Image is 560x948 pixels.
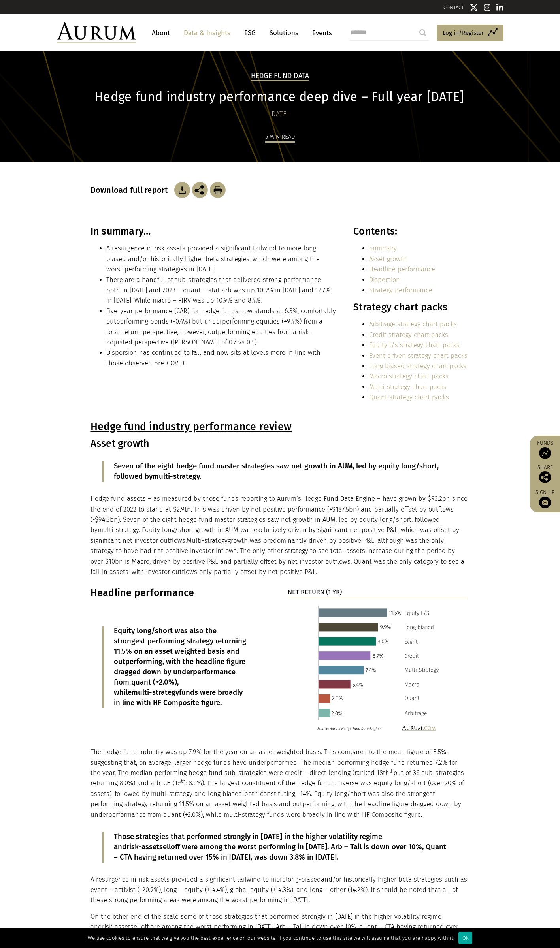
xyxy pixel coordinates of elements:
a: Dispersion [369,276,400,284]
a: Data & Insights [180,26,234,40]
p: Hedge fund assets – as measured by those funds reporting to Aurum’s Hedge Fund Data Engine – have... [91,494,468,577]
span: multi-strategy [98,526,139,534]
span: multi-strategy [132,688,179,697]
img: Sign up to our newsletter [539,497,551,508]
a: Asset growth [369,255,407,263]
img: Share this post [192,182,208,198]
span: Multi-strategy [187,537,228,544]
h3: Asset growth [91,438,468,450]
a: Log in/Register [437,25,503,41]
a: Funds [534,440,556,459]
h1: Hedge fund industry performance deep dive – Full year [DATE] [91,89,468,105]
a: Quant strategy chart packs [369,393,449,401]
li: There are a handful of sub-strategies that delivered strong performance both in [DATE] and 2023 –... [106,275,336,306]
h3: Contents: [353,226,468,237]
h3: Download full report [91,185,172,195]
li: Five-year performance (CAR) for hedge funds now stands at 6.5%, comfortably outperforming bonds (... [106,306,336,348]
div: Ok [458,932,472,944]
li: A resurgence in risk assets provided a significant tailwind to more long-biased and/or historical... [106,243,336,275]
p: A resurgence in risk assets provided a significant tailwind to more and/or historically higher be... [91,875,468,906]
div: 5 min read [265,132,295,143]
img: Download Article [210,182,226,198]
a: Equity l/s strategy chart packs [369,341,460,349]
img: Share this post [539,471,551,483]
a: Solutions [266,26,302,40]
img: Download Article [174,182,190,198]
strong: NET RETURN (1 YR) [288,588,342,596]
p: Those strategies that performed strongly in [DATE] in the higher volatility regime and selloff we... [114,832,446,863]
a: Credit strategy chart packs [369,331,448,339]
span: risk-asset [126,843,159,851]
a: Macro strategy chart packs [369,372,449,380]
h3: Strategy chart packs [353,301,468,313]
h3: Headline performance [91,587,271,599]
input: Submit [415,25,431,41]
a: Summary [369,245,397,252]
a: Arbitrage strategy chart packs [369,320,457,328]
h3: In summary… [91,226,336,237]
a: Multi-strategy chart packs [369,383,447,391]
a: Headline performance [369,265,435,273]
span: risk-asset [102,923,130,931]
sup: th [389,768,394,774]
p: Seven of the eight hedge fund master strategies saw net growth in AUM, led by equity long/short, ... [114,461,446,482]
img: Twitter icon [470,4,478,11]
img: Linkedin icon [496,4,503,11]
u: Hedge fund industry performance review [91,420,292,433]
a: CONTACT [443,4,464,10]
a: ESG [240,26,260,40]
h2: Hedge Fund Data [251,72,309,81]
a: Strategy performance [369,286,432,294]
p: The hedge fund industry was up 7.9% for the year on an asset weighted basis. This compares to the... [91,747,468,820]
div: Share [534,465,556,483]
span: multi-strategy [153,472,200,481]
a: Long biased strategy chart packs [369,362,466,370]
a: Events [308,26,332,40]
p: On the other end of the scale some of those strategies that performed strongly in [DATE] in the h... [91,912,468,943]
img: Access Funds [539,447,551,459]
img: Instagram icon [484,4,491,11]
a: Sign up [534,489,556,508]
img: Aurum [57,22,136,43]
a: About [148,26,174,40]
span: long-biased [286,876,321,883]
p: Equity long/short was also the strongest performing strategy returning 11.5% on an asset weighted... [114,626,249,708]
li: Dispersion has continued to fall and now sits at levels more in line with those observed pre-COVID. [106,348,336,369]
sup: th [181,778,185,784]
div: [DATE] [91,109,468,120]
a: Event driven strategy chart packs [369,352,468,359]
span: Log in/Register [443,28,484,38]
